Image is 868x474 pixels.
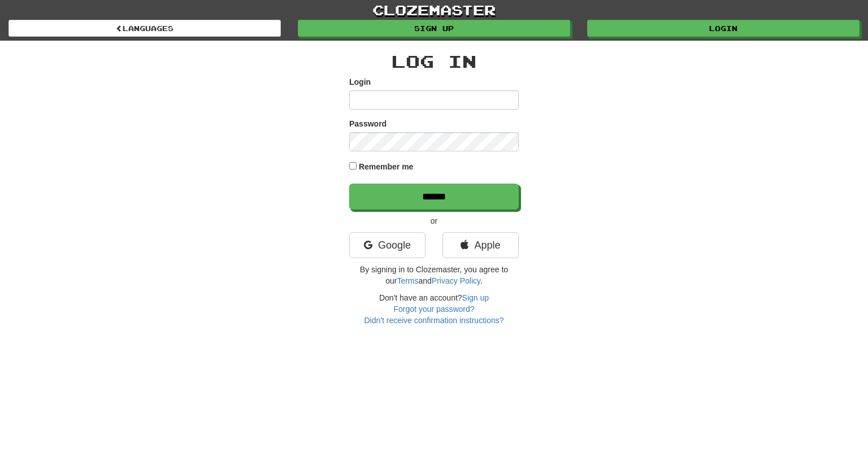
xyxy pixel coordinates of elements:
a: Languages [8,20,281,37]
p: By signing in to Clozemaster, you agree to our and . [349,264,519,286]
a: Didn't receive confirmation instructions? [364,316,504,325]
a: Google [349,232,426,258]
label: Login [349,76,371,88]
a: Terms [397,276,418,285]
div: Don't have an account? [349,292,519,326]
a: Login [587,20,860,37]
a: Forgot your password? [393,305,474,314]
a: Sign up [462,293,489,302]
label: Remember me [359,161,414,172]
h2: Log In [349,52,519,71]
a: Apple [442,232,519,258]
label: Password [349,118,387,129]
p: or [349,215,519,227]
a: Sign up [298,20,570,37]
a: Privacy Policy [432,276,480,285]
